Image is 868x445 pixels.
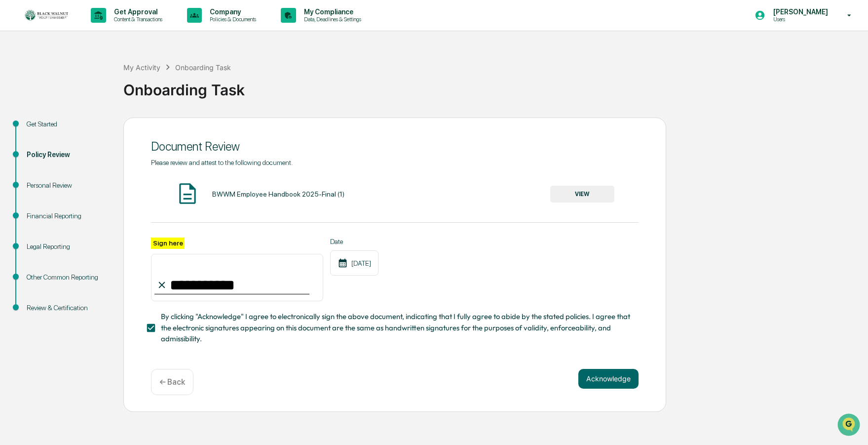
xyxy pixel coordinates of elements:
label: Date [330,238,378,245]
p: My Compliance [296,8,366,16]
a: 🔎Data Lookup [6,139,66,157]
img: 1746055101610-c473b297-6a78-478c-a979-82029cc54cd1 [10,76,28,93]
div: 🔎 [10,144,18,152]
div: Document Review [151,139,639,154]
iframe: Open customer support [836,412,863,439]
p: ← Back [159,377,185,387]
div: BWWM Employee Handbook 2025-Final (1) [212,190,344,198]
span: Preclearance [20,124,64,134]
div: Start new chat [34,76,162,85]
img: logo [24,9,71,22]
p: Company [202,8,261,16]
button: VIEW [550,186,614,202]
p: Get Approval [106,8,167,16]
p: Content & Transactions [106,16,167,23]
p: Users [765,16,833,23]
div: 🖐️ [10,125,18,133]
p: Data, Deadlines & Settings [296,16,366,23]
img: Document Icon [175,181,200,206]
div: [DATE] [330,250,378,276]
button: Acknowledge [578,369,639,389]
span: Attestations [81,124,122,134]
p: How can we help? [10,21,180,37]
label: Sign here [151,238,185,249]
div: My Activity [123,63,160,72]
div: Onboarding Task [123,73,863,99]
span: Data Lookup [20,143,62,153]
button: Start new chat [168,79,180,90]
span: Pylon [98,167,119,175]
div: Review & Certification [27,303,108,313]
div: We're available if you need us! [34,85,125,93]
div: Legal Reporting [27,242,108,252]
p: [PERSON_NAME] [765,8,833,16]
div: Get Started [27,119,108,129]
span: Please review and attest to the following document. [151,159,293,166]
a: 🖐️Preclearance [6,121,68,138]
div: Onboarding Task [175,63,231,72]
a: Powered byPylon [70,167,119,175]
p: Policies & Documents [202,16,261,23]
div: Other Common Reporting [27,272,108,283]
a: 🗄️Attestations [68,121,126,138]
div: 🗄️ [72,125,79,133]
div: Personal Review [27,180,108,191]
span: By clicking "Acknowledge" I agree to electronically sign the above document, indicating that I fu... [161,311,631,344]
div: Financial Reporting [27,211,108,221]
div: Policy Review [27,150,108,160]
